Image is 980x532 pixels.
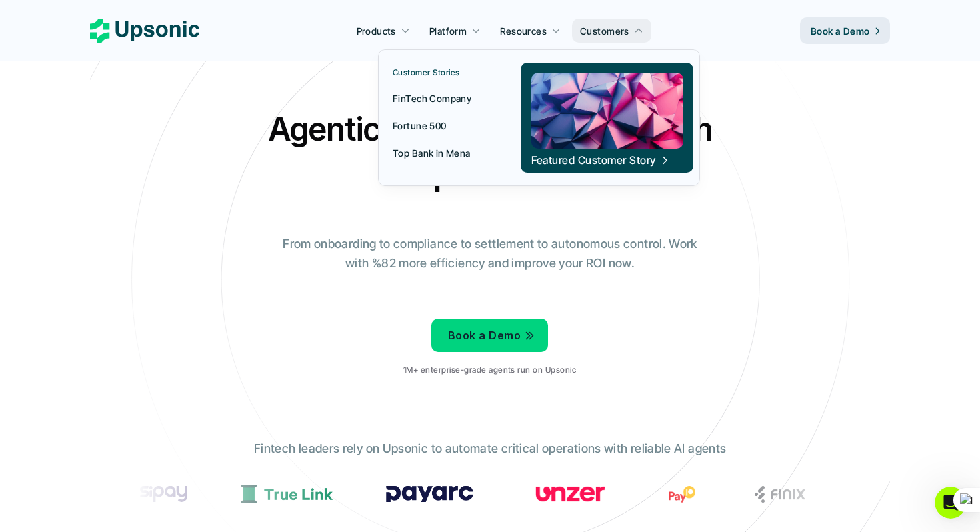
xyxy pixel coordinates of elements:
p: Top Bank in Mena [393,146,471,160]
a: Book a Demo [431,319,548,352]
p: Platform [429,24,467,38]
a: FinTech Company [385,86,497,110]
p: 1M+ enterprise-grade agents run on Upsonic [403,365,576,375]
iframe: Intercom live chat [935,487,967,519]
p: FinTech Company [393,91,471,105]
a: Featured Customer Story [521,63,693,173]
p: Book a Demo [811,24,870,38]
a: Products [349,19,418,43]
a: Top Bank in Mena [385,141,497,165]
p: Customer Stories [393,68,460,77]
p: Resources [500,24,547,38]
p: Featured Customer Story [531,153,655,167]
a: Fortune 500 [385,113,497,137]
p: Fintech leaders rely on Upsonic to automate critical operations with reliable AI agents [254,439,726,459]
h2: Agentic AI Platform for FinTech Operations [257,107,723,196]
a: Book a Demo [800,17,890,44]
p: Fortune 500 [393,119,447,133]
p: From onboarding to compliance to settlement to autonomous control. Work with %82 more efficiency ... [273,235,707,273]
span: Featured Customer Story [531,153,669,167]
p: Book a Demo [448,326,521,345]
p: Customers [580,24,629,38]
p: Products [357,24,396,38]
